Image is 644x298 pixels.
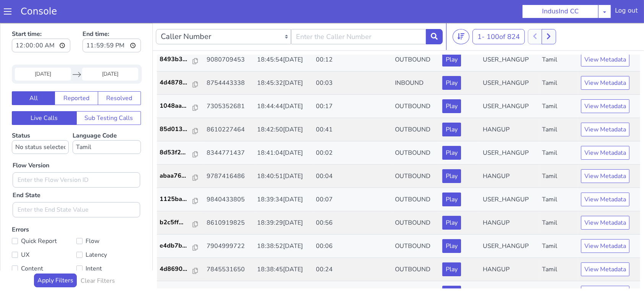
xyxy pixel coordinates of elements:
input: Enter the Caller Number [291,6,426,21]
td: OUTBOUND [392,258,439,282]
td: 8754443338 [204,49,254,72]
td: 00:41 [313,95,392,118]
p: 4d4878... [160,55,193,64]
a: 8493b3... [160,32,201,41]
td: USER_HANGUP [480,49,539,72]
p: 1048aa... [160,78,193,87]
label: Flow [76,213,141,223]
select: Status [12,117,69,131]
label: Status [12,109,69,131]
td: 00:17 [313,72,392,95]
button: Play [442,100,461,113]
input: Start Date [15,45,71,58]
button: Apply Filters [34,251,77,264]
input: End Date [82,45,138,58]
td: OUTBOUND [392,72,439,95]
button: Play [442,123,461,137]
p: e4db7b... [160,218,193,227]
td: 00:05 [313,258,392,282]
td: 7845531650 [204,235,254,258]
span: 100 of 824 [487,9,520,18]
button: View Metadata [581,30,629,44]
p: 4d8690... [160,241,193,251]
td: Tamil [539,49,578,72]
label: Latency [76,227,141,237]
td: 9600608975 [204,258,254,282]
div: Log out [615,6,638,18]
td: OUTBOUND [392,142,439,165]
p: 8493b3... [160,32,193,41]
button: 1- 100of 824 [472,6,525,21]
a: abaa76... [160,148,201,157]
td: Tamil [539,258,578,282]
td: Tamil [539,142,578,165]
button: View Metadata [581,146,629,160]
td: OUTBOUND [392,235,439,258]
td: INBOUND [392,49,439,72]
a: 1125ba... [160,172,201,181]
button: Play [442,30,461,44]
td: USER_HANGUP [480,258,539,282]
button: Play [442,76,461,90]
td: USER_HANGUP [480,212,539,235]
label: Errors [12,202,141,280]
button: View Metadata [581,263,629,277]
p: 85d013... [160,102,193,111]
button: Play [442,53,461,67]
button: Live Calls [12,88,77,102]
button: Sub Testing Calls [76,88,141,102]
label: UX [12,227,76,237]
button: Play [442,240,461,253]
td: USER_HANGUP [480,165,539,188]
td: 9840433805 [204,165,254,188]
td: 00:56 [313,188,392,212]
td: Tamil [539,95,578,118]
td: OUTBOUND [392,25,439,49]
td: 00:02 [313,118,392,142]
a: 4d4878... [160,55,201,64]
td: 18:44:44[DATE] [254,72,313,95]
label: End State [13,168,40,177]
td: 00:04 [313,142,392,165]
td: 18:45:32[DATE] [254,49,313,72]
td: OUTBOUND [392,188,439,212]
td: Tamil [539,72,578,95]
a: 4d8690... [160,241,201,251]
p: 1125ba... [160,172,193,181]
button: Play [442,263,461,277]
label: Intent [76,240,141,251]
button: View Metadata [581,240,629,253]
td: 18:40:51[DATE] [254,142,313,165]
td: USER_HANGUP [480,72,539,95]
td: Tamil [539,188,578,212]
td: OUTBOUND [392,118,439,142]
td: HANGUP [480,142,539,165]
td: 8610227464 [204,95,254,118]
td: 00:06 [313,212,392,235]
button: View Metadata [581,53,629,67]
td: Tamil [539,118,578,142]
input: Enter the End State Value [13,179,140,194]
label: End time: [83,4,141,32]
td: 00:03 [313,49,392,72]
a: 800bef... [160,265,201,274]
button: Reported [55,68,98,82]
label: Quick Report [12,213,76,223]
button: All [12,68,55,82]
button: View Metadata [581,170,629,183]
td: HANGUP [480,95,539,118]
td: Tamil [539,235,578,258]
a: b2c5ff... [160,195,201,204]
button: Play [442,216,461,230]
td: 18:45:54[DATE] [254,25,313,49]
td: 00:24 [313,235,392,258]
p: 8d53f2... [160,125,193,134]
p: 800bef... [160,265,193,274]
td: Tamil [539,165,578,188]
td: 9080709453 [204,25,254,49]
p: b2c5ff... [160,195,193,204]
td: HANGUP [480,188,539,212]
td: 18:38:16[DATE] [254,258,313,282]
button: View Metadata [581,216,629,230]
p: abaa76... [160,148,193,157]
